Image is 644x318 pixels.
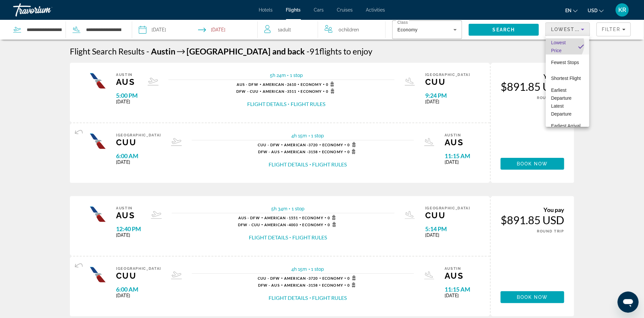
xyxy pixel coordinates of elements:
span: Shortest Flight [551,76,581,81]
span: Lowest Price [551,40,566,53]
div: Sort by [546,36,589,127]
span: Latest Departure [551,103,571,117]
span: Earliest Arrival [551,123,580,128]
span: Earliest Departure [551,88,571,101]
iframe: Button to launch messaging window [618,292,639,313]
span: Fewest Stops [551,60,579,65]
